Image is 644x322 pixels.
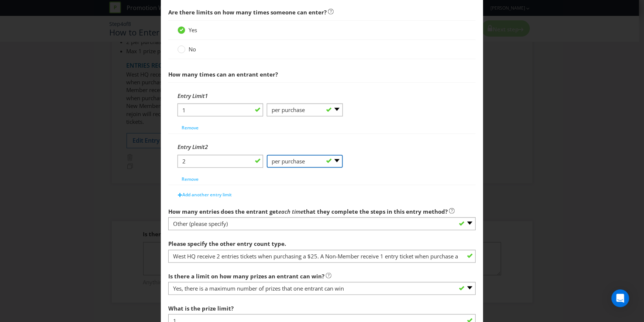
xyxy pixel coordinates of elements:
[168,9,327,16] span: Are there limits on how many times someone can enter?
[168,272,324,280] span: Is there a limit on how many prizes an entrant can win?
[182,191,232,198] span: Add another entry limit
[174,189,236,200] button: Add another entry limit
[182,125,199,131] span: Remove
[189,45,196,53] span: No
[189,26,197,34] span: Yes
[178,143,205,150] span: Entry Limit
[205,143,208,150] span: 2
[303,208,448,215] span: that they complete the steps in this entry method?
[278,208,303,215] em: each time
[168,240,286,247] span: Please specify the other entry count type.
[168,71,278,78] span: How many times can an entrant enter?
[178,122,203,133] button: Remove
[178,92,205,99] span: Entry Limit
[205,92,208,99] span: 1
[612,289,629,307] div: Open Intercom Messenger
[168,305,234,312] span: What is the prize limit?
[178,174,203,185] button: Remove
[168,208,278,215] span: How many entries does the entrant get
[182,176,199,182] span: Remove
